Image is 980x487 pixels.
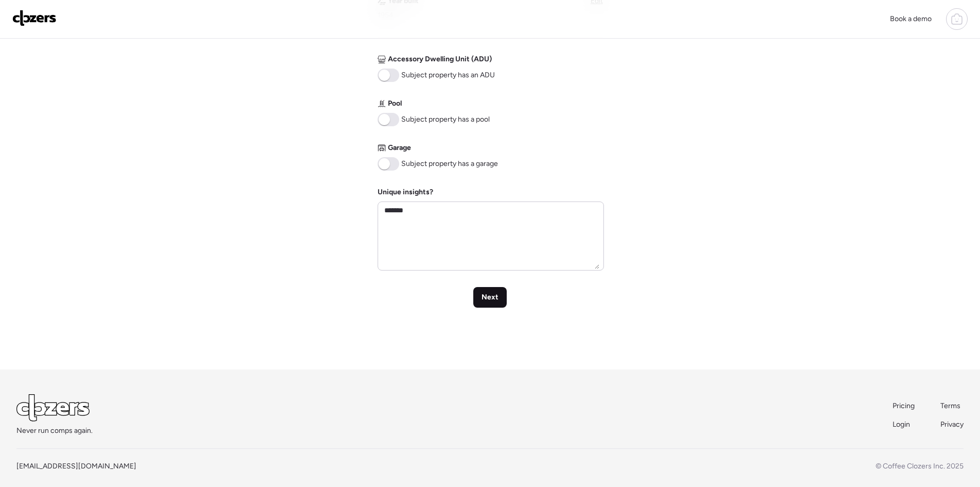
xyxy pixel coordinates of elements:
[16,394,90,422] img: Logo Light
[401,114,490,125] span: Subject property has a pool
[893,420,910,429] span: Login
[876,462,964,471] span: © Coffee Clozers Inc. 2025
[388,98,402,109] span: Pool
[940,401,960,410] span: Terms
[401,70,495,80] span: Subject property has an ADU
[401,159,498,169] span: Subject property has a garage
[893,401,916,411] a: Pricing
[940,419,964,430] a: Privacy
[12,10,57,26] img: Logo
[16,462,136,471] a: [EMAIL_ADDRESS][DOMAIN_NAME]
[893,419,916,430] a: Login
[378,188,433,196] label: Unique insights?
[890,14,932,23] span: Book a demo
[388,54,492,64] span: Accessory Dwelling Unit (ADU)
[482,292,498,303] span: Next
[940,420,964,429] span: Privacy
[16,426,93,436] span: Never run comps again.
[388,143,411,153] span: Garage
[893,401,915,410] span: Pricing
[940,401,964,411] a: Terms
